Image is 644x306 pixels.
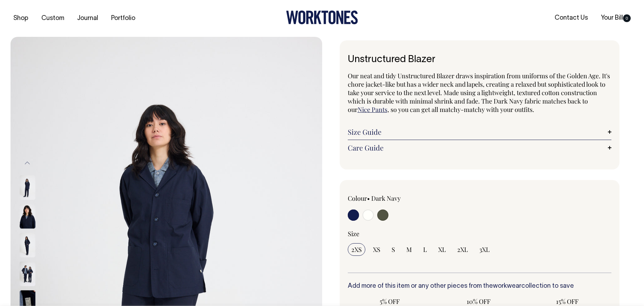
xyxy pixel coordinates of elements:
a: Contact Us [552,12,591,24]
span: XS [373,245,380,254]
a: Size Guide [348,128,612,136]
span: 2XL [457,245,468,254]
button: Previous [22,155,33,171]
input: XL [435,243,449,256]
a: Shop [11,13,31,24]
span: 5% OFF [351,297,429,306]
input: S [388,243,399,256]
span: XL [438,245,446,254]
span: S [392,245,395,254]
img: dark-navy [20,175,35,200]
img: dark-navy [20,233,35,257]
input: L [420,243,431,256]
img: dark-navy [20,261,35,286]
a: Custom [39,13,67,24]
img: dark-navy [20,204,35,228]
input: 2XS [348,243,365,256]
label: Dark Navy [371,194,401,202]
span: 15% OFF [528,297,606,306]
input: M [403,243,415,256]
input: 3XL [476,243,493,256]
span: , so you can get all matchy-matchy with your outfits. [387,105,534,114]
span: 0 [623,14,631,22]
a: Care Guide [348,144,612,152]
a: Your Bill0 [598,12,633,24]
div: Size [348,229,612,238]
a: Journal [74,13,101,24]
input: XS [370,243,384,256]
span: M [406,245,412,254]
a: workwear [493,283,521,289]
span: L [423,245,427,254]
a: Portfolio [108,13,138,24]
span: 10% OFF [440,297,517,306]
h6: Add more of this item or any other pieces from the collection to save [348,283,612,290]
span: • [367,194,370,202]
input: 2XL [454,243,472,256]
span: 3XL [479,245,490,254]
div: Colour [348,194,453,202]
span: Our neat and tidy Unstructured Blazer draws inspiration from uniforms of the Golden Age. It's cho... [348,72,610,114]
a: Nice Pants [358,105,387,114]
span: 2XS [351,245,362,254]
h1: Unstructured Blazer [348,54,612,65]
